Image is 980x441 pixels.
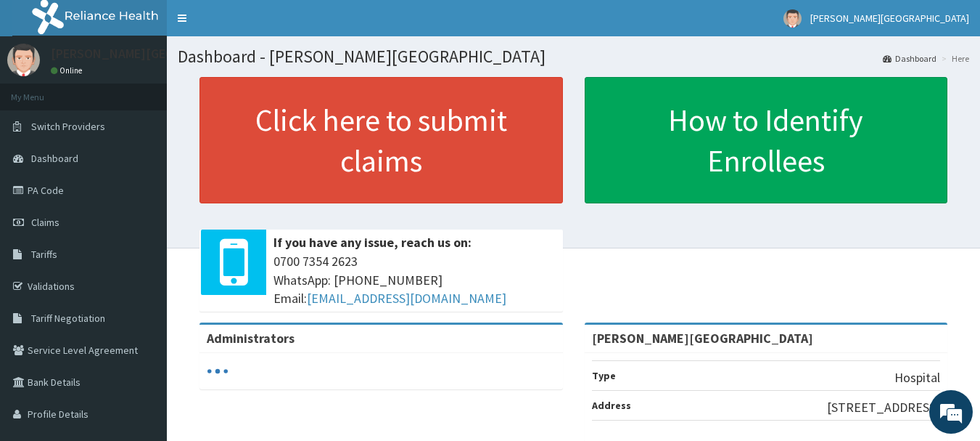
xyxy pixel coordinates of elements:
[307,290,506,307] a: [EMAIL_ADDRESS][DOMAIN_NAME]
[827,398,940,417] p: [STREET_ADDRESS]
[207,360,228,382] svg: audio-loading
[592,399,631,412] b: Address
[31,216,59,229] span: Claims
[31,312,105,325] span: Tariff Negotiation
[31,152,78,165] span: Dashboard
[178,47,969,66] h1: Dashboard - [PERSON_NAME][GEOGRAPHIC_DATA]
[592,330,813,347] strong: [PERSON_NAME][GEOGRAPHIC_DATA]
[273,252,556,308] span: 0700 7354 2623 WhatsApp: [PHONE_NUMBER] Email:
[592,369,616,382] b: Type
[783,9,802,28] img: User Image
[883,52,936,65] a: Dashboard
[938,52,969,65] li: Here
[51,47,265,60] p: [PERSON_NAME][GEOGRAPHIC_DATA]
[894,368,940,387] p: Hospital
[207,330,295,347] b: Administrators
[7,44,40,76] img: User Image
[199,77,563,203] a: Click here to submit claims
[273,234,472,251] b: If you have any issue, reach us on:
[31,120,105,133] span: Switch Providers
[585,77,948,203] a: How to Identify Enrollees
[810,12,969,25] span: [PERSON_NAME][GEOGRAPHIC_DATA]
[51,65,86,76] a: Online
[31,248,57,261] span: Tariffs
